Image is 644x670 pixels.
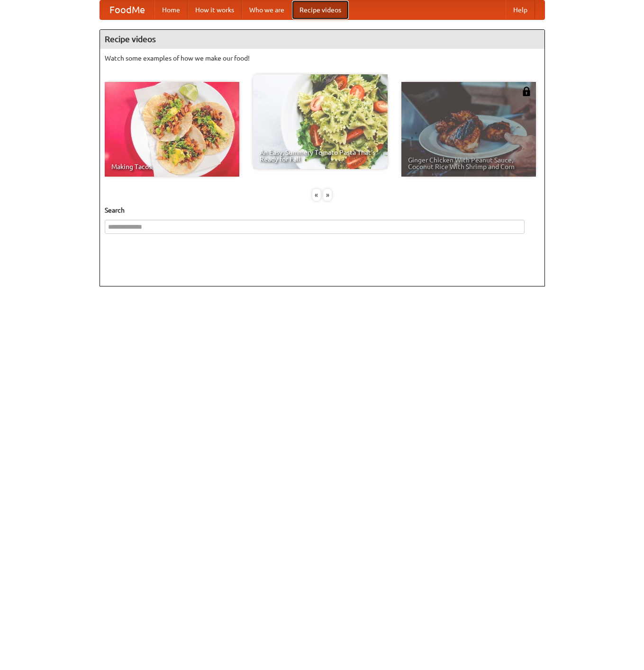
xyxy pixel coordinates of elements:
a: Help [506,0,535,19]
h4: Recipe videos [100,30,544,49]
a: FoodMe [100,0,154,19]
span: Making Tacos [111,163,233,170]
a: Making Tacos [105,82,239,177]
a: How it works [188,0,242,19]
div: « [312,189,321,201]
a: Home [154,0,188,19]
div: » [323,189,332,201]
h5: Search [105,205,540,215]
a: Recipe videos [292,0,349,19]
span: An Easy, Summery Tomato Pasta That's Ready for Fall [260,149,381,162]
a: Who we are [242,0,292,19]
img: 483408.png [522,87,531,96]
p: Watch some examples of how we make our food! [105,54,540,63]
a: An Easy, Summery Tomato Pasta That's Ready for Fall [253,74,388,169]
